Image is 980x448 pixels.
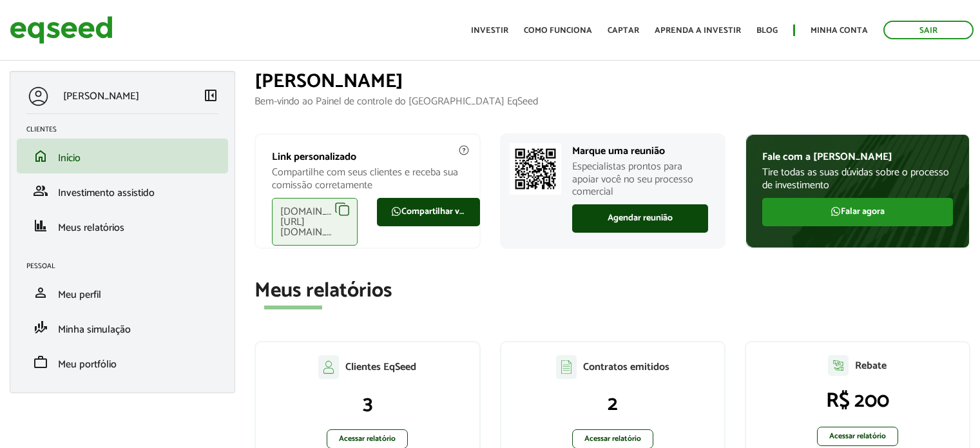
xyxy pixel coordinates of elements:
[63,90,139,102] p: [PERSON_NAME]
[203,88,218,103] span: left_panel_close
[255,71,970,92] h1: [PERSON_NAME]
[759,389,956,413] p: R$ 200
[17,310,228,345] li: Minha simulação
[17,345,228,380] li: Meu portfólio
[58,184,155,202] span: Investimento assistido
[26,148,218,164] a: homeInício
[572,145,708,157] p: Marque uma reunião
[377,198,480,226] a: Compartilhar via WhatsApp
[756,26,778,35] a: Blog
[26,355,218,370] a: workMeu portfólio
[556,355,577,379] img: agent-contratos.svg
[26,183,218,199] a: groupInvestimento assistido
[26,218,218,233] a: financeMeus relatórios
[655,26,741,35] a: Aprenda a investir
[524,26,592,35] a: Como funciona
[33,285,48,300] span: person
[762,151,953,163] p: Fale com a [PERSON_NAME]
[10,13,113,47] img: EqSeed
[33,183,48,199] span: group
[762,198,953,226] a: Falar agora
[58,150,81,167] span: Início
[762,166,953,191] p: Tire todas as suas dúvidas sobre o processo de investimento
[203,88,218,106] a: Colapsar menu
[855,360,887,372] p: Rebate
[26,126,228,133] h2: Clientes
[26,320,218,335] a: finance_modeMinha simulação
[272,198,358,246] div: [DOMAIN_NAME][URL][DOMAIN_NAME]
[33,320,48,335] span: finance_mode
[255,280,970,302] h2: Meus relatórios
[58,286,101,304] span: Meu perfil
[33,218,48,233] span: finance
[458,144,470,156] img: agent-meulink-info2.svg
[58,219,124,237] span: Meus relatórios
[269,392,466,416] p: 3
[26,285,218,300] a: personMeu perfil
[33,355,48,370] span: work
[272,151,463,163] p: Link personalizado
[828,355,849,376] img: agent-relatorio.svg
[255,95,970,108] p: Bem-vindo ao Painel de controle do [GEOGRAPHIC_DATA] EqSeed
[811,26,868,35] a: Minha conta
[471,26,508,35] a: Investir
[58,321,131,338] span: Minha simulação
[33,148,48,164] span: home
[17,208,228,243] li: Meus relatórios
[26,262,228,270] h2: Pessoal
[817,427,898,446] a: Acessar relatório
[514,392,711,416] p: 2
[17,139,228,173] li: Início
[17,275,228,310] li: Meu perfil
[583,361,669,373] p: Contratos emitidos
[608,26,639,35] a: Captar
[883,21,974,39] a: Sair
[510,143,561,195] img: Marcar reunião com consultor
[272,166,463,191] p: Compartilhe com seus clientes e receba sua comissão corretamente
[572,204,708,233] a: Agendar reunião
[318,355,339,378] img: agent-clientes.svg
[391,206,401,217] img: FaWhatsapp.svg
[58,356,117,373] span: Meu portfólio
[831,206,841,217] img: FaWhatsapp.svg
[345,361,416,373] p: Clientes EqSeed
[17,173,228,208] li: Investimento assistido
[572,161,708,198] p: Especialistas prontos para apoiar você no seu processo comercial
